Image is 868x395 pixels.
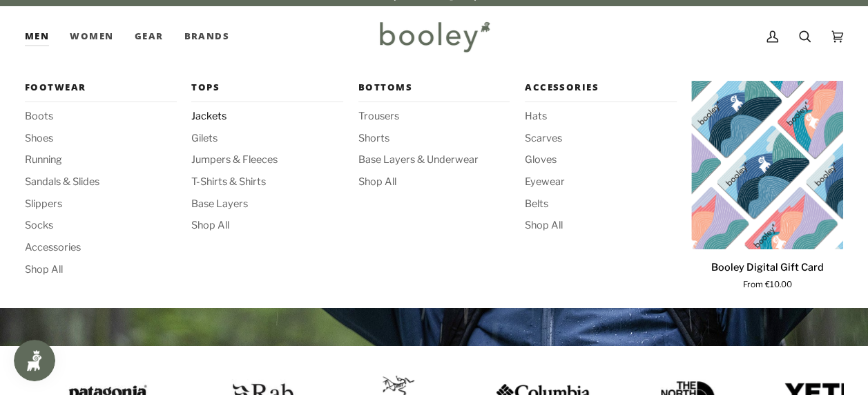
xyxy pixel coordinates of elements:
span: Accessories [525,81,677,95]
span: Women [70,30,113,44]
a: Running [25,153,177,168]
p: Booley Digital Gift Card [711,260,824,276]
a: Tops [191,81,343,102]
div: Men Footwear Boots Shoes Running Sandals & Slides Slippers Socks Accessories Shop All Tops Jacket... [25,6,59,67]
a: Shorts [358,131,510,146]
a: Gear [124,6,174,67]
a: Bottoms [358,81,510,102]
a: Women [59,6,124,67]
iframe: Button to open loyalty program pop-up [14,340,55,381]
product-grid-item-variant: €10.00 [691,81,843,249]
a: Eyewear [525,175,677,190]
span: Tops [191,81,343,95]
a: Slippers [25,197,177,212]
a: Footwear [25,81,177,102]
a: Brands [173,6,240,67]
a: Gilets [191,131,343,146]
a: Booley Digital Gift Card [691,81,843,249]
a: Shoes [25,131,177,146]
span: Brands [184,30,229,44]
a: Shop All [358,175,510,190]
a: Hats [525,109,677,124]
span: Gear [135,30,164,44]
span: Bottoms [358,81,510,95]
product-grid-item: Booley Digital Gift Card [691,81,843,291]
a: Shop All [25,262,177,278]
img: Booley [374,17,494,57]
a: Accessories [25,240,177,256]
a: T-Shirts & Shirts [191,175,343,190]
a: Shop All [191,218,343,233]
a: Men [25,6,59,67]
a: Shop All [525,218,677,233]
a: Sandals & Slides [25,175,177,190]
a: Scarves [525,131,677,146]
a: Socks [25,218,177,233]
span: Footwear [25,81,177,95]
a: Booley Digital Gift Card [691,255,843,291]
span: From €10.00 [743,279,792,291]
a: Trousers [358,109,510,124]
a: Base Layers [191,197,343,212]
a: Jumpers & Fleeces [191,153,343,168]
a: Accessories [525,81,677,102]
a: Gloves [525,153,677,168]
a: Boots [25,109,177,124]
a: Base Layers & Underwear [358,153,510,168]
a: Belts [525,197,677,212]
a: Jackets [191,109,343,124]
